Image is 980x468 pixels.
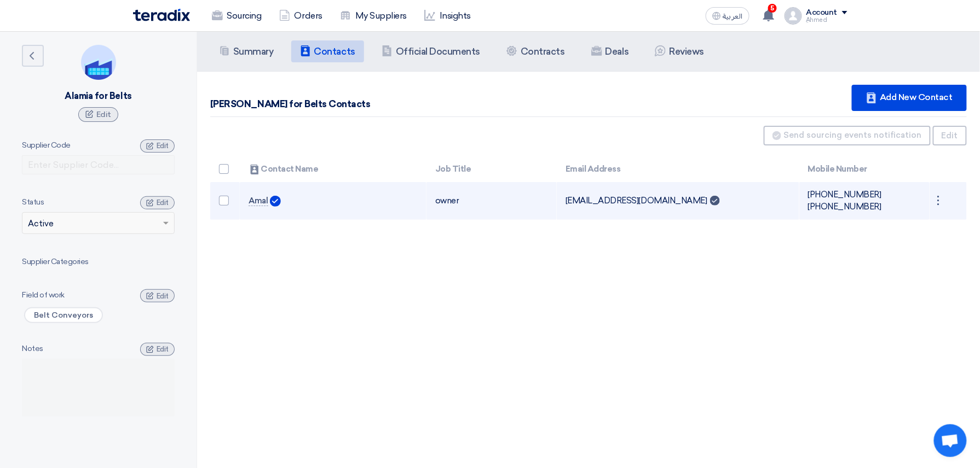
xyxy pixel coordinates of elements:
a: Insights [416,4,480,28]
h5: Contacts [314,46,355,57]
span: 5 [768,4,777,13]
img: Teradix logo [133,9,190,21]
h5: Summary [233,46,274,57]
a: My Suppliers [331,4,416,28]
div: Status [22,196,175,208]
input: Enter Supplier Code... [22,155,175,174]
div: Account [806,8,838,17]
span: [PHONE_NUMBER] [808,190,881,200]
th: Contact Name [240,156,426,182]
div: Supplier Code [22,139,175,151]
span: العربية [723,13,743,20]
div: ⋮ [930,192,947,209]
img: Verified Account [270,196,281,207]
div: Add New Contact [852,85,967,111]
th: Email Address [557,156,799,182]
h5: Official Documents [396,46,480,57]
span: Edit [96,110,111,119]
div: Alamia for Belts [65,91,131,102]
th: Job Title [426,156,557,182]
span: Edit [157,345,169,353]
th: Mobile Number [799,156,930,182]
a: Sourcing [203,4,270,28]
a: Orders [270,4,331,28]
span: Active [28,218,54,230]
span: [PHONE_NUMBER] [808,202,881,212]
h5: Deals [606,46,629,57]
button: العربية [706,7,750,25]
div: [PERSON_NAME] for Belts Contacts [210,97,371,112]
button: Send sourcing events notification [764,126,931,145]
div: Notes [22,343,175,354]
button: Edit [933,126,967,145]
span: Belt Conveyors [24,307,103,323]
div: Supplier Categories [22,256,175,267]
h5: Reviews [669,46,704,57]
div: Open chat [934,424,967,457]
span: Edit [157,198,169,207]
span: Edit [157,142,169,150]
td: [EMAIL_ADDRESS][DOMAIN_NAME] [557,182,799,220]
div: ِAhmed [806,17,848,23]
div: Field of work [22,289,175,301]
a: Amal [249,196,268,206]
img: profile_test.png [785,7,802,25]
span: Edit [157,292,169,300]
td: owner [426,182,557,220]
h5: Contracts [521,46,565,57]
